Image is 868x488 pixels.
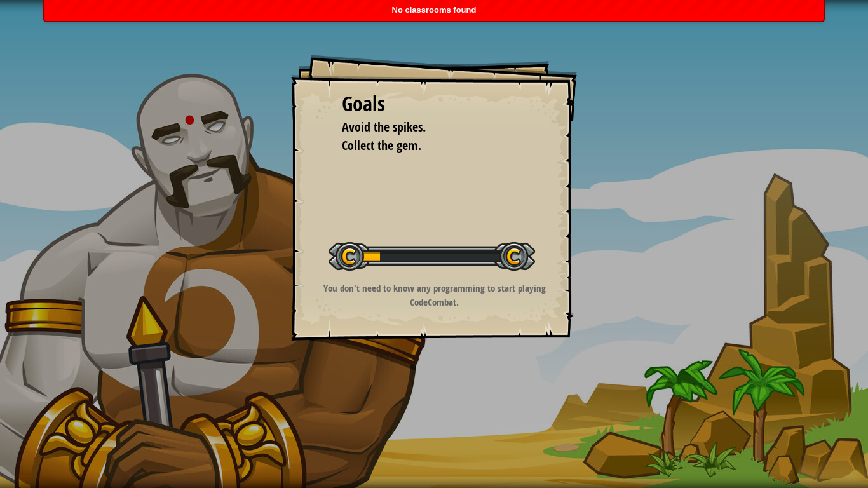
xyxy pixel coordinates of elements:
[342,118,426,135] span: Avoid the spikes.
[326,137,523,155] li: Collect the gem.
[307,281,562,309] p: You don't need to know any programming to start playing CodeCombat.
[326,118,523,137] li: Avoid the spikes.
[342,90,526,119] div: Goals
[392,5,477,15] span: No classrooms found
[342,137,421,154] span: Collect the gem.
